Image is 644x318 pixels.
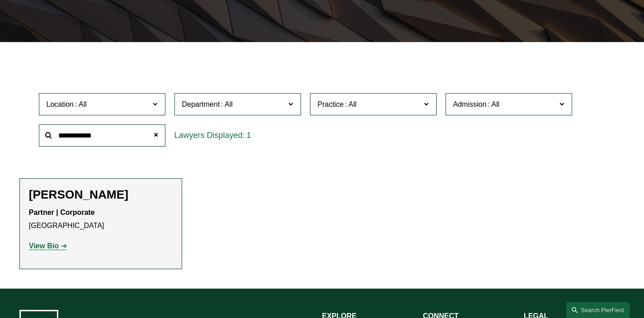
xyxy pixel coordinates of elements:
span: Admission [453,100,487,108]
p: [GEOGRAPHIC_DATA] [29,206,173,233]
a: Search this site [566,302,630,318]
span: Location [47,100,74,108]
strong: Partner | Corporate [29,209,95,216]
a: View Bio [29,242,67,250]
span: Practice [318,100,344,108]
span: 1 [247,131,251,140]
h2: [PERSON_NAME] [29,188,173,202]
span: Department [182,100,220,108]
strong: View Bio [29,242,59,250]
